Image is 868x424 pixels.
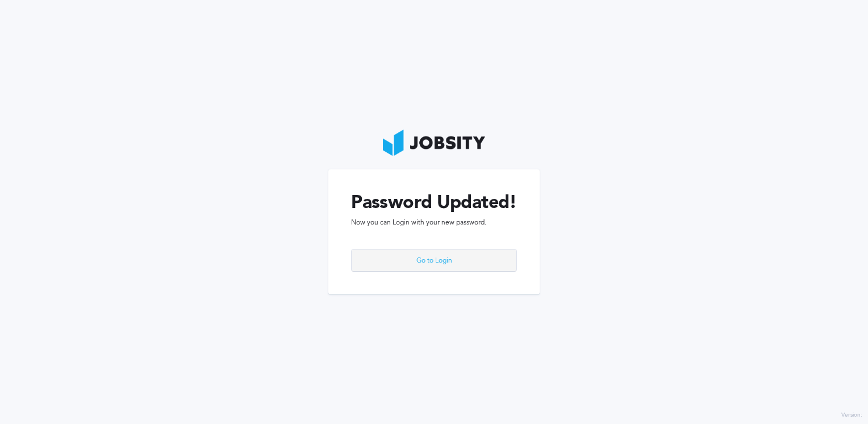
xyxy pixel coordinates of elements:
[841,412,862,419] label: Version:
[351,192,516,213] h1: Password Updated!
[351,219,516,227] span: Now you can Login with your new password.
[351,249,516,272] button: Go to Login
[352,250,516,272] div: Go to Login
